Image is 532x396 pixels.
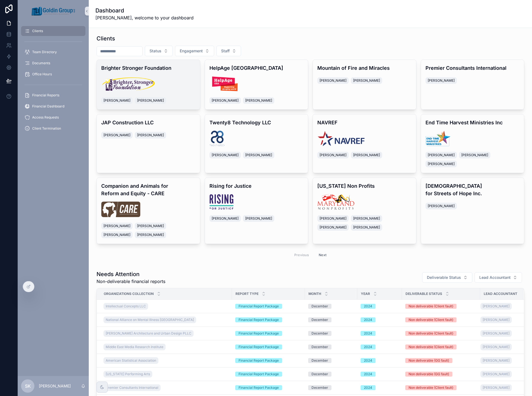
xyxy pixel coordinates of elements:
[317,194,354,210] img: logo.png
[421,60,525,110] a: Premier Consultants International[PERSON_NAME]
[483,385,510,390] span: [PERSON_NAME]
[235,292,259,296] span: Report Type
[409,372,449,377] div: Non deliverable (GG fault)
[103,317,196,323] a: National Alliance on Mental Illness [GEOGRAPHIC_DATA]
[32,7,75,16] img: App logo
[212,216,239,221] span: [PERSON_NAME]
[103,133,130,137] span: [PERSON_NAME]
[103,370,229,379] a: [US_STATE] Performing Arts
[97,278,165,285] span: Non-deliverable financial reports
[103,356,229,365] a: American Statistical Association
[311,385,328,390] div: December
[308,358,354,363] a: December
[308,372,354,377] a: December
[483,331,510,336] span: [PERSON_NAME]
[361,344,399,349] a: 2024
[103,357,158,364] a: American Statistical Association
[150,48,161,54] span: Status
[480,370,517,379] a: [PERSON_NAME]
[405,372,477,377] a: Non deliverable (GG fault)
[106,318,194,322] span: National Alliance on Mental Illness [GEOGRAPHIC_DATA]
[461,153,488,157] span: [PERSON_NAME]
[364,304,372,309] div: 2024
[480,303,512,310] a: [PERSON_NAME]
[245,98,272,103] span: [PERSON_NAME]
[364,317,372,322] div: 2024
[103,233,130,237] span: [PERSON_NAME]
[25,383,31,389] span: SK
[409,358,449,363] div: Non deliverable (GG fault)
[480,330,512,337] a: [PERSON_NAME]
[428,162,455,166] span: [PERSON_NAME]
[212,153,239,157] span: [PERSON_NAME]
[239,331,279,336] div: Financial Report Package
[106,385,158,390] span: Premier Consultants International
[364,344,372,349] div: 2024
[103,384,161,391] a: Premier Consultants International
[409,317,453,322] div: Non deliverable (Client fault)
[353,225,380,230] span: [PERSON_NAME]
[409,304,453,309] div: Non deliverable (Client fault)
[209,76,241,92] img: logo.png
[21,47,85,57] a: Team Directory
[405,317,477,322] a: Non deliverable (Client fault)
[235,372,302,377] a: Financial Report Package
[409,344,453,349] div: Non deliverable (Client fault)
[137,224,164,228] span: [PERSON_NAME]
[21,26,85,36] a: Clients
[311,372,328,377] div: December
[137,233,164,237] span: [PERSON_NAME]
[106,345,163,349] span: Middle East Media Research Institute
[320,78,346,83] span: [PERSON_NAME]
[313,114,416,173] a: NAVREFlogo.png[PERSON_NAME][PERSON_NAME]
[409,331,453,336] div: Non deliverable (Client fault)
[421,178,525,244] a: [DEMOGRAPHIC_DATA] for Streets of Hope Inc.[PERSON_NAME]
[317,119,412,126] h4: NAVREF
[422,272,472,283] button: Select Button
[361,358,399,363] a: 2024
[320,153,346,157] span: [PERSON_NAME]
[106,331,191,336] span: [PERSON_NAME] Architecture and Urban Design PLLC
[103,315,229,324] a: National Alliance on Mental Illness [GEOGRAPHIC_DATA]
[308,385,354,390] a: December
[311,304,328,309] div: December
[308,331,354,336] a: December
[235,317,302,322] a: Financial Report Package
[483,372,510,376] span: [PERSON_NAME]
[101,76,156,92] img: logo.png
[480,302,517,311] a: [PERSON_NAME]
[103,302,229,311] a: Intellectual Concepts LLC
[409,385,453,390] div: Non deliverable (Client fault)
[428,204,455,208] span: [PERSON_NAME]
[483,358,510,363] span: [PERSON_NAME]
[103,371,152,377] a: [US_STATE] Performing Arts
[235,385,302,390] a: Financial Report Package
[235,344,302,349] a: Financial Report Package
[21,58,85,68] a: Documents
[101,182,196,197] h4: Companion and Animals for Reform and Equity - CARE
[95,7,194,14] h1: Dashboard
[428,78,455,83] span: [PERSON_NAME]
[353,153,380,157] span: [PERSON_NAME]
[21,101,85,111] a: Financial Dashboard
[427,275,461,280] span: Deliverable Status
[103,343,229,351] a: Middle East Media Research Institute
[209,182,304,190] h4: Rising for Justice
[101,119,196,126] h4: JAP Construction LLC
[311,331,328,336] div: December
[480,315,517,324] a: [PERSON_NAME]
[209,131,225,146] img: logo.png
[205,178,308,244] a: Rising for Justicelogo.webp[PERSON_NAME][PERSON_NAME]
[97,114,200,173] a: JAP Construction LLC[PERSON_NAME][PERSON_NAME]
[311,358,328,363] div: December
[405,304,477,309] a: Non deliverable (Client fault)
[103,330,194,337] a: [PERSON_NAME] Architecture and Urban Design PLLC
[104,292,154,296] span: Organizations collection
[421,114,525,173] a: End Time Harvest Ministries Inclogo.png[PERSON_NAME][PERSON_NAME][PERSON_NAME]
[308,304,354,309] a: December
[106,358,156,363] span: American Statistical Association
[103,224,130,228] span: [PERSON_NAME]
[483,345,510,349] span: [PERSON_NAME]
[425,119,520,126] h4: End Time Harvest Ministries Inc
[320,216,346,221] span: [PERSON_NAME]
